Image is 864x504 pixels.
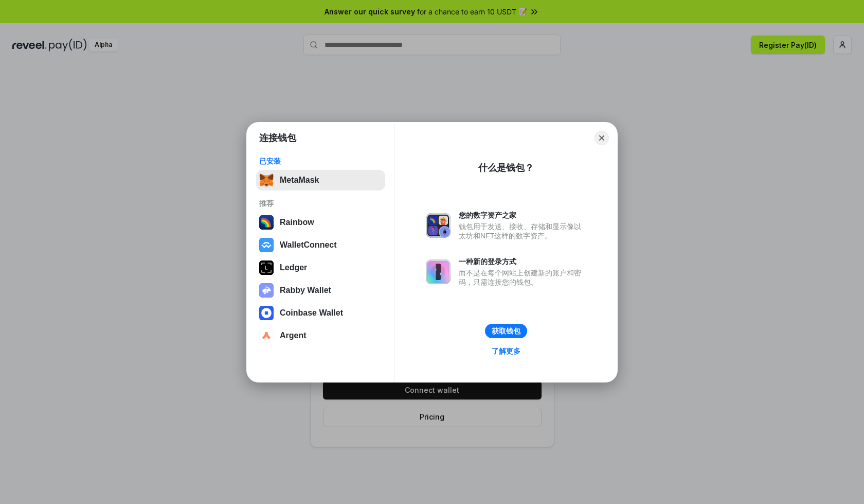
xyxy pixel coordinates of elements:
[256,280,385,301] button: Rabby Wallet
[492,346,520,356] div: 了解更多
[478,162,534,174] div: 什么是钱包？
[259,306,274,320] img: svg+xml,%3Csvg%20width%3D%2228%22%20height%3D%2228%22%20viewBox%3D%220%200%2028%2028%22%20fill%3D...
[256,303,385,323] button: Coinbase Wallet
[485,324,527,338] button: 获取钱包
[256,325,385,346] button: Argent
[259,283,274,298] img: svg+xml,%3Csvg%20xmlns%3D%22http%3A%2F%2Fwww.w3.org%2F2000%2Fsvg%22%20fill%3D%22none%22%20viewBox...
[280,176,319,185] div: MetaMask
[280,331,307,340] div: Argent
[459,222,586,240] div: 钱包用于发送、接收、存储和显示像以太坊和NFT这样的数字资产。
[459,268,586,287] div: 而不是在每个网站上创建新的账户和密码，只需连接您的钱包。
[256,212,385,233] button: Rainbow
[485,344,527,358] a: 了解更多
[259,328,274,343] img: svg+xml,%3Csvg%20width%3D%2228%22%20height%3D%2228%22%20viewBox%3D%220%200%2028%2028%22%20fill%3D...
[280,240,337,250] div: WalletConnect
[280,286,331,295] div: Rabby Wallet
[280,308,343,318] div: Coinbase Wallet
[280,263,307,272] div: Ledger
[259,157,382,166] div: 已安装
[259,173,274,187] img: svg+xml,%3Csvg%20fill%3D%22none%22%20height%3D%2233%22%20viewBox%3D%220%200%2035%2033%22%20width%...
[256,257,385,278] button: Ledger
[259,132,296,144] h1: 连接钱包
[492,326,520,336] div: 获取钱包
[280,218,314,227] div: Rainbow
[459,211,586,220] div: 您的数字资产之家
[426,213,451,238] img: svg+xml,%3Csvg%20xmlns%3D%22http%3A%2F%2Fwww.w3.org%2F2000%2Fsvg%22%20fill%3D%22none%22%20viewBox...
[256,170,385,190] button: MetaMask
[256,235,385,255] button: WalletConnect
[459,257,586,266] div: 一种新的登录方式
[595,131,609,145] button: Close
[259,260,274,275] img: svg+xml,%3Csvg%20xmlns%3D%22http%3A%2F%2Fwww.w3.org%2F2000%2Fsvg%22%20width%3D%2228%22%20height%3...
[259,238,274,252] img: svg+xml,%3Csvg%20width%3D%2228%22%20height%3D%2228%22%20viewBox%3D%220%200%2028%2028%22%20fill%3D...
[426,259,451,284] img: svg+xml,%3Csvg%20xmlns%3D%22http%3A%2F%2Fwww.w3.org%2F2000%2Fsvg%22%20fill%3D%22none%22%20viewBox...
[259,215,274,230] img: svg+xml,%3Csvg%20width%3D%22120%22%20height%3D%22120%22%20viewBox%3D%220%200%20120%20120%22%20fil...
[259,199,382,208] div: 推荐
